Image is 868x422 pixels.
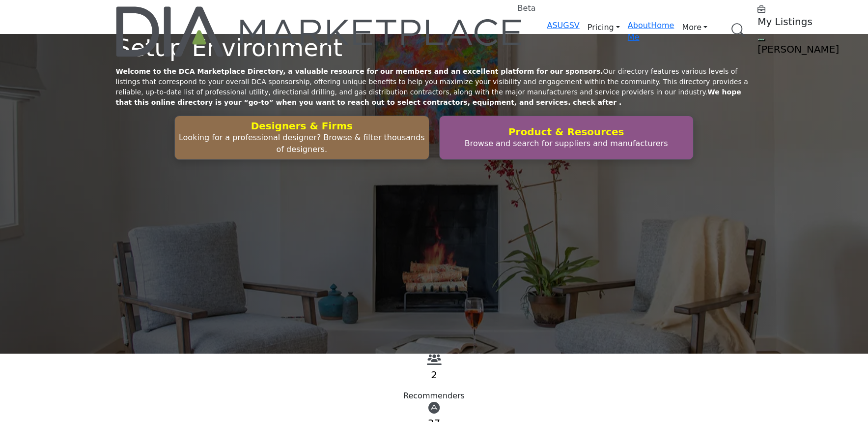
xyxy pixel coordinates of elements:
button: Product & Resources Browse and search for suppliers and manufacturers [439,116,694,160]
a: View Recommenders [427,357,442,366]
button: Show hide supplier dropdown [757,38,765,41]
a: About Me [628,21,651,42]
a: More [674,20,715,35]
p: Looking for a professional designer? Browse & filter thousands of designers. [178,132,425,155]
h2: Product & Resources [443,126,690,138]
strong: Welcome to the DCA Marketplace Directory, a valuable resource for our members and an excellent pl... [116,67,603,75]
strong: We hope that this online directory is your “go-to” when you want to reach out to select contracto... [116,88,741,106]
h2: Designers & Firms [178,120,425,132]
a: Home [651,21,674,30]
h6: Beta [518,3,536,13]
a: Beta [116,6,524,57]
button: Designers & Firms Looking for a professional designer? Browse & filter thousands of designers. [174,116,429,160]
p: Our directory features various levels of listings that correspond to your overall DCA sponsorship... [116,66,753,108]
a: Search [721,17,752,43]
a: Pricing [580,20,628,35]
a: ASUGSV [547,21,580,30]
img: Site Logo [116,6,524,57]
p: Browse and search for suppliers and manufacturers [443,138,690,150]
a: 2 [431,369,437,381]
div: Recommenders [116,390,753,402]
